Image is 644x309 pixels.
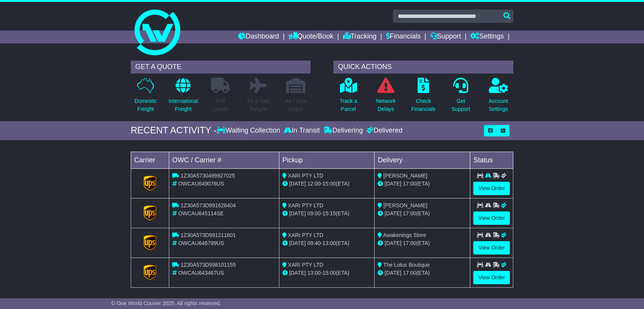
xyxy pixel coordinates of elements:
[343,30,376,43] a: Tracking
[288,202,324,208] span: XARI PTY LTD
[144,205,157,221] img: GetCarrierServiceLogo
[181,232,236,238] span: 1Z30A573D991211601
[333,61,513,74] div: QUICK ACTIONS
[288,232,324,238] span: XARI PTY LTD
[383,173,427,179] span: [PERSON_NAME]
[411,77,436,117] a: CheckFinancials
[308,181,321,187] span: 12:00
[289,181,306,187] span: [DATE]
[383,262,429,268] span: The Lotus Boutique
[322,270,336,276] span: 15:00
[378,210,467,218] div: (ETA)
[282,180,372,188] div: - (ETA)
[378,269,467,277] div: (ETA)
[308,210,321,216] span: 09:00
[322,240,336,246] span: 13:00
[169,152,279,168] td: OWC / Carrier #
[384,240,401,246] span: [DATE]
[279,152,375,168] td: Pickup
[282,210,372,218] div: - (ETA)
[282,126,322,135] div: In Transit
[322,210,336,216] span: 15:15
[168,77,198,117] a: InternationalFreight
[384,210,401,216] span: [DATE]
[289,270,306,276] span: [DATE]
[247,97,269,113] p: Air & Sea Freight
[378,239,467,247] div: (ETA)
[430,30,461,43] a: Support
[365,126,402,135] div: Delivered
[403,210,416,216] span: 17:00
[339,77,357,117] a: Track aParcel
[451,77,471,117] a: GetSupport
[134,77,157,117] a: DomesticFreight
[288,30,333,43] a: Quote/Book
[322,126,365,135] div: Delivering
[403,181,416,187] span: 17:00
[238,30,279,43] a: Dashboard
[178,240,224,246] span: OWCAU646799US
[384,270,401,276] span: [DATE]
[282,239,372,247] div: - (ETA)
[473,211,510,225] a: View Order
[308,240,321,246] span: 09:40
[178,181,224,187] span: OWCAU649076US
[489,77,509,117] a: AccountSettings
[288,262,324,268] span: XARI PTY LTD
[211,97,230,113] p: Full Loads
[384,181,401,187] span: [DATE]
[470,152,513,168] td: Status
[217,126,282,135] div: Waiting Collection
[181,173,235,179] span: 1Z30A5730499927025
[131,61,311,74] div: GET A QUOTE
[144,235,157,250] img: GetCarrierServiceLogo
[131,125,217,136] div: RECENT ACTIVITY -
[340,97,357,113] p: Track a Parcel
[178,270,224,276] span: OWCAU643467US
[111,300,221,306] span: © One World Courier 2025. All rights reserved.
[470,30,504,43] a: Settings
[308,270,321,276] span: 13:00
[181,262,236,268] span: 1Z30A573D998101155
[383,232,426,238] span: Awakenings Store
[289,240,306,246] span: [DATE]
[473,241,510,255] a: View Order
[376,77,396,117] a: NetworkDelays
[288,173,324,179] span: XARI PTY LTD
[285,97,306,113] p: Air / Sea Depot
[144,265,157,280] img: GetCarrierServiceLogo
[378,180,467,188] div: (ETA)
[181,202,236,208] span: 1Z30A573D991626404
[403,270,416,276] span: 17:00
[489,97,508,113] p: Account Settings
[131,152,169,168] td: Carrier
[375,152,470,168] td: Delivery
[452,97,470,113] p: Get Support
[144,176,157,191] img: GetCarrierServiceLogo
[376,97,396,113] p: Network Delays
[282,269,372,277] div: - (ETA)
[289,210,306,216] span: [DATE]
[403,240,416,246] span: 17:00
[322,181,336,187] span: 15:00
[386,30,421,43] a: Financials
[383,202,427,208] span: [PERSON_NAME]
[473,271,510,284] a: View Order
[412,97,436,113] p: Check Financials
[178,210,224,216] span: OWCAU645114SE
[135,97,157,113] p: Domestic Freight
[473,182,510,195] a: View Order
[168,97,198,113] p: International Freight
